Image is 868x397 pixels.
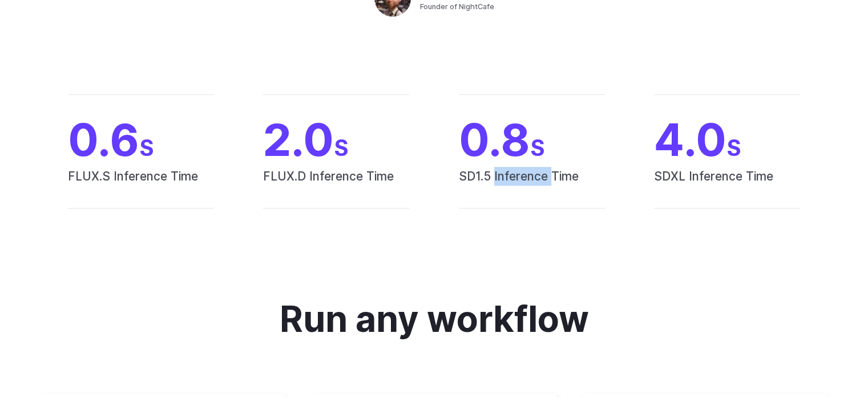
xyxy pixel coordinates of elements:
[726,134,741,161] span: S
[654,118,800,162] span: 4.0
[530,134,545,161] span: S
[68,118,214,162] span: 0.6
[139,134,154,161] span: S
[68,167,214,208] span: FLUX.S Inference Time
[280,300,589,339] h2: Run any workflow
[263,167,409,208] span: FLUX.D Inference Time
[459,118,605,162] span: 0.8
[459,167,605,208] span: SD1.5 Inference Time
[334,134,349,161] span: S
[654,167,800,208] span: SDXL Inference Time
[420,1,494,13] span: Founder of NightCafe
[263,118,409,162] span: 2.0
